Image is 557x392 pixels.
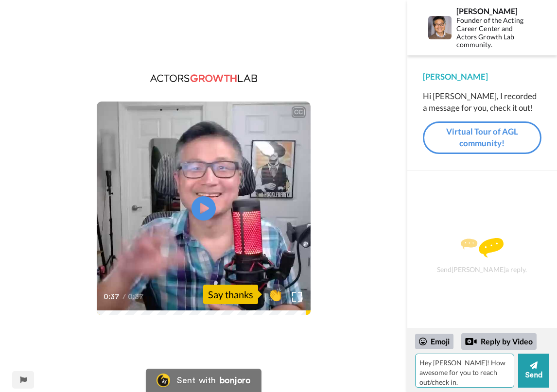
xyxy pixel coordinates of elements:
a: Virtual Tour of AGL community! [423,121,541,154]
textarea: Hey [PERSON_NAME]! How awesome for you to reach out/check in. [415,354,514,388]
span: / [122,291,126,303]
div: Reply by Video [465,336,477,347]
div: CC [293,107,305,117]
span: 0:37 [128,291,145,303]
div: bonjoro [220,376,251,385]
button: Send [518,354,549,388]
span: 👏 [263,287,287,302]
button: 👏 [263,284,287,306]
div: Say thanks [203,285,258,304]
img: Bonjoro Logo [157,374,170,387]
div: [PERSON_NAME] [456,6,531,16]
div: Founder of the Acting Career Center and Actors Growth Lab community. [456,17,531,49]
img: Profile Image [428,16,452,39]
div: [PERSON_NAME] [423,71,541,83]
span: 0:37 [104,291,121,303]
img: ddb7bb12-6ce2-4fa8-baf4-e435779ce19a [150,74,257,82]
div: Hi [PERSON_NAME], I recorded a message for you, check it out! [423,90,541,114]
a: Bonjoro LogoSent withbonjoro [146,369,261,392]
div: Reply by Video [461,333,537,350]
img: Full screen [292,292,302,302]
img: message.svg [461,238,504,257]
div: Send [PERSON_NAME] a reply. [420,188,544,324]
div: Emoji [415,334,453,349]
div: Sent with [177,376,216,385]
